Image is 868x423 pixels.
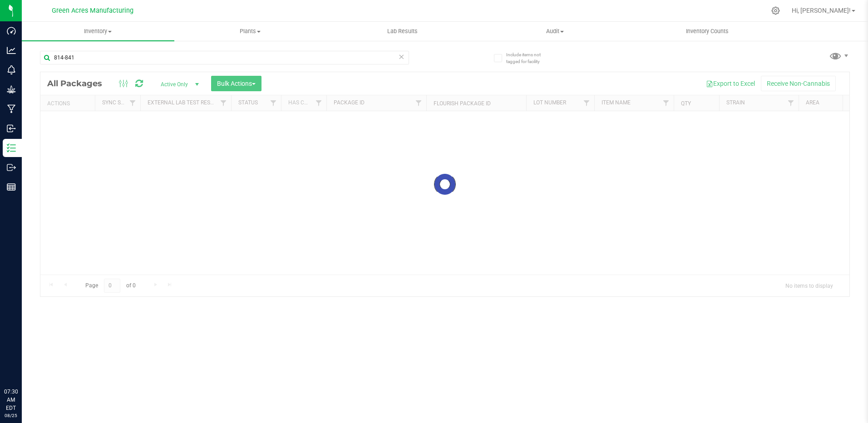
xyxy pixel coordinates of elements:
[506,51,552,65] span: Include items not tagged for facility
[792,7,851,14] span: Hi, [PERSON_NAME]!
[7,104,16,113] inline-svg: Manufacturing
[479,22,631,41] a: Audit
[9,350,36,378] iframe: Resource center
[4,388,18,412] p: 07:30 AM EDT
[7,124,16,133] inline-svg: Inbound
[52,7,133,15] span: Green Acres Manufacturing
[479,27,631,35] span: Audit
[375,27,430,35] span: Lab Results
[175,27,326,35] span: Plants
[399,51,405,63] span: Clear
[7,143,16,152] inline-svg: Inventory
[4,412,18,419] p: 08/25
[22,22,174,41] a: Inventory
[631,22,784,41] a: Inventory Counts
[7,182,16,192] inline-svg: Reports
[7,65,16,74] inline-svg: Monitoring
[674,27,741,35] span: Inventory Counts
[7,85,16,94] inline-svg: Grow
[7,26,16,35] inline-svg: Dashboard
[174,22,327,41] a: Plants
[40,51,409,64] input: Search Package ID, Item Name, SKU, Lot or Part Number...
[7,163,16,172] inline-svg: Outbound
[770,6,781,15] div: Manage settings
[326,22,479,41] a: Lab Results
[22,27,174,35] span: Inventory
[7,46,16,55] inline-svg: Analytics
